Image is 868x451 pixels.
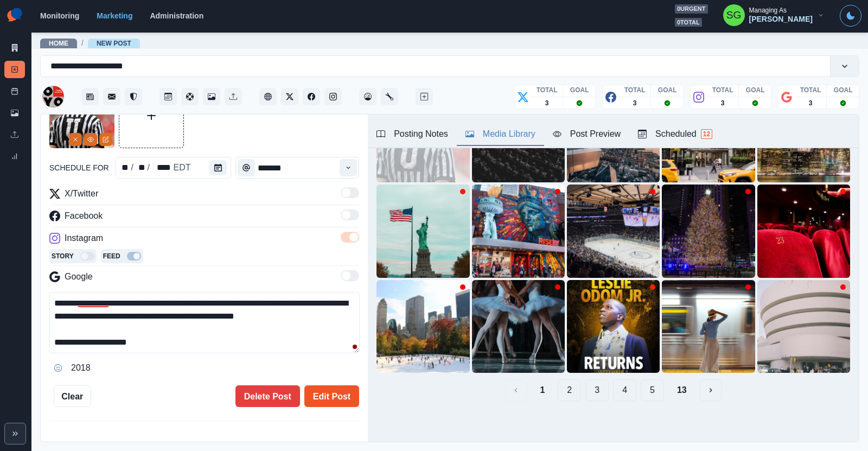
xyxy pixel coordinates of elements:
p: 2018 [71,361,91,374]
button: Page 1 [531,379,553,401]
button: schedule for [209,160,227,175]
div: schedule for [135,161,146,174]
button: Create New Post [416,88,433,105]
img: aqmzocvhusmeifuyik9n [662,280,755,373]
button: Toggle Mode [840,5,861,27]
button: Time [340,159,357,176]
img: lts6semn4x9aylswybpu [662,185,755,277]
button: Post Schedule [159,88,177,105]
button: Remove [69,133,82,146]
p: GOAL [746,85,765,95]
a: Administration [150,11,203,20]
label: schedule for [49,162,109,174]
div: schedule for [151,161,173,174]
img: nzcjphrlwuga8vr5usgx [567,185,660,277]
p: 3 [721,98,725,108]
span: 0 total [675,18,702,27]
button: Last Page [668,379,695,401]
a: New Post [4,61,25,78]
img: zcxpmhsaxdb9s3nqmx70 [757,280,850,373]
button: Delete Post [235,385,300,407]
a: Marketing [97,11,132,20]
button: Media Library [203,88,220,105]
p: 3 [809,98,813,108]
p: Feed [103,251,120,261]
img: ggzutrte91y93acwl5vd [567,280,660,373]
button: Dashboard [359,88,376,105]
button: Administration [381,88,398,105]
button: Managing As[PERSON_NAME] [714,4,833,26]
p: 3 [545,98,549,108]
div: schedule for [118,161,130,174]
a: Monitoring [40,11,79,20]
a: Home [49,40,68,47]
button: Content Pool [181,88,199,105]
button: Facebook [303,88,320,105]
p: Story [52,251,74,261]
button: Twitter [281,88,298,105]
div: Post Preview [553,128,621,141]
p: GOAL [834,85,853,95]
img: ve0jupcvcabvn4u7ad17 [376,185,469,277]
p: TOTAL [624,85,646,95]
button: Expand [4,423,26,444]
div: Media Library [465,128,535,141]
div: / [130,161,134,174]
button: Next Media [700,379,722,401]
p: TOTAL [712,85,733,95]
div: schedule for [116,157,232,179]
button: Stream [81,88,99,105]
button: Page 4 [613,379,636,401]
span: 0 urgent [675,4,708,14]
button: Opens Emoji Picker [49,359,67,377]
button: Messages [103,88,120,105]
button: Upload Media [119,84,183,148]
button: View Media [84,133,97,146]
div: Sarah Gleason [726,2,742,28]
p: 3 [633,98,637,108]
p: X/Twitter [65,187,98,200]
button: Clear [54,385,91,407]
div: / [146,161,151,174]
div: Time [235,157,359,179]
button: Uploads [225,88,242,105]
a: Media Library [4,104,25,122]
button: Client Website [259,88,277,105]
div: Managing As [749,7,787,14]
p: GOAL [658,85,677,95]
p: Facebook [65,209,103,223]
p: GOAL [570,85,589,95]
nav: breadcrumb [40,37,140,49]
div: Posting Notes [376,128,448,141]
img: l3jbu5esw1qtqk2gyw0a [49,83,114,148]
a: Instagram [324,88,342,105]
div: Date [118,161,192,174]
img: k55v7mbai0rcetzjikoj [472,280,565,373]
button: Reviews [125,88,142,105]
p: Google [65,270,93,283]
button: Page 2 [558,379,581,401]
button: Page 3 [585,379,609,401]
span: 12 [701,129,712,139]
a: Post Schedule [4,82,25,100]
p: Instagram [65,232,103,245]
a: New Post [97,40,131,47]
a: Uploads [4,126,25,143]
p: TOTAL [537,85,558,95]
span: / [81,37,84,49]
a: Marketing Summary [4,39,25,56]
img: ojkos9gxs3o2bi8amqo5 [472,185,565,277]
button: Page 5 [641,379,664,401]
div: schedule for [172,161,192,174]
